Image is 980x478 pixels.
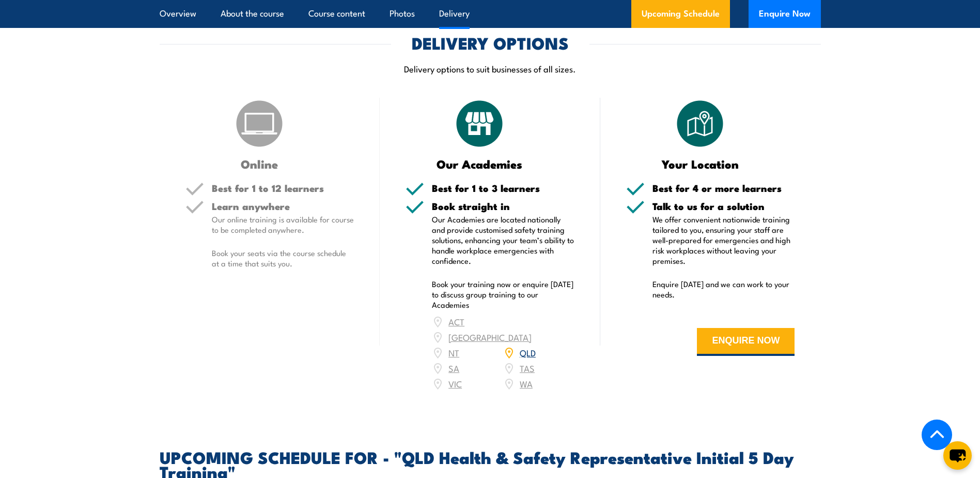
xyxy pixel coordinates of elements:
h5: Book straight in [432,201,574,211]
h5: Best for 1 to 12 learners [212,183,354,193]
h5: Talk to us for a solution [652,201,795,211]
p: Our Academies are located nationally and provide customised safety training solutions, enhancing ... [432,214,574,266]
h3: Our Academies [406,158,554,170]
h2: DELIVERY OPTIONS [412,35,569,50]
h3: Your Location [626,158,774,170]
p: We offer convenient nationwide training tailored to you, ensuring your staff are well-prepared fo... [652,214,795,266]
p: Our online training is available for course to be completed anywhere. [212,214,354,235]
a: QLD [520,346,536,358]
p: Enquire [DATE] and we can work to your needs. [652,279,795,300]
h5: Best for 4 or more learners [652,183,795,193]
p: Book your seats via the course schedule at a time that suits you. [212,248,354,268]
h5: Best for 1 to 3 learners [432,183,574,193]
p: Delivery options to suit businesses of all sizes. [160,63,821,74]
p: Book your training now or enquire [DATE] to discuss group training to our Academies [432,279,574,310]
h3: Online [185,158,334,170]
h5: Learn anywhere [212,201,354,211]
button: ENQUIRE NOW [697,328,795,356]
button: chat-button [943,441,972,470]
